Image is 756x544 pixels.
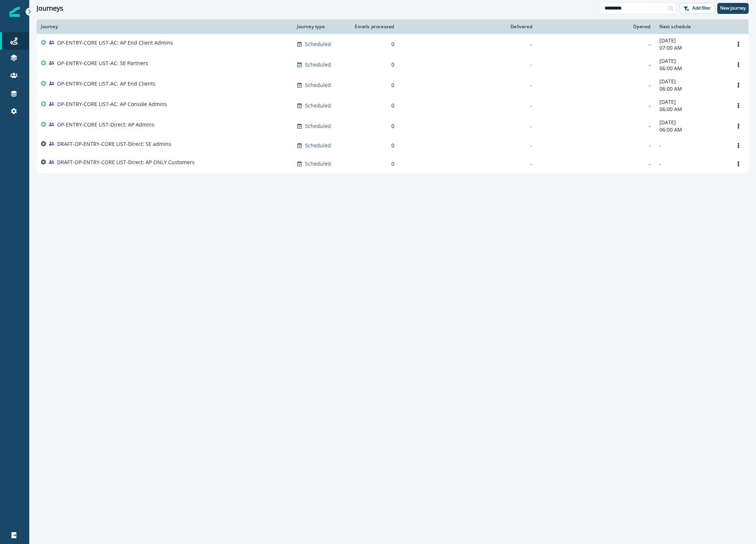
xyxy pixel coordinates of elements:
img: Inflection [10,7,20,17]
div: 0 [352,122,394,130]
div: Delivered [403,24,532,30]
p: Scheduled [305,82,331,89]
button: Options [733,158,744,169]
p: Scheduled [305,41,331,48]
p: OP-ENTRY-CORE LIST-Direct: AP Admins [57,121,154,128]
p: [DATE] [659,78,724,85]
div: 0 [352,82,394,89]
div: - [403,122,532,130]
p: - [659,160,724,167]
a: OP-ENTRY-CORE LIST-Direct: AP AdminsScheduled0--[DATE]06:00 AMOptions [37,116,749,136]
p: DRAFT-OP-ENTRY-CORE LIST-Direct: SE admins [57,140,171,148]
div: - [403,82,532,89]
button: Options [733,59,744,70]
div: - [541,142,651,149]
button: Options [733,140,744,151]
button: Options [733,100,744,111]
p: [DATE] [659,57,724,65]
div: - [403,61,532,68]
div: - [541,102,651,109]
a: DRAFT-OP-ENTRY-CORE LIST-Direct: AP ONLY CustomersScheduled0---Options [37,155,749,173]
p: 06:00 AM [659,106,724,113]
a: OP-ENTRY-CORE LIST-AC: AP End Client AdminsScheduled0--[DATE]07:00 AMOptions [37,34,749,54]
p: New journey [720,5,746,11]
p: DRAFT-OP-ENTRY-CORE LIST-Direct: AP ONLY Customers [57,159,195,166]
p: [DATE] [659,37,724,44]
button: New journey [717,3,749,14]
p: OP-ENTRY-CORE LIST-AC: SE Partners [57,60,148,67]
p: 07:00 AM [659,44,724,52]
div: 0 [352,102,394,109]
button: Add filter [680,3,714,14]
p: OP-ENTRY-CORE LIST-AC: AP End Clients [57,80,155,87]
p: Scheduled [305,160,331,167]
div: Next schedule [659,24,724,30]
a: OP-ENTRY-CORE LIST-AC: AP Console AdminsScheduled0--[DATE]06:00 AMOptions [37,95,749,116]
a: OP-ENTRY-CORE LIST-AC: SE PartnersScheduled0--[DATE]06:00 AMOptions [37,54,749,75]
button: Options [733,121,744,132]
div: - [541,122,651,130]
p: OP-ENTRY-CORE LIST-AC: AP End Client Admins [57,39,173,46]
p: [DATE] [659,98,724,106]
div: - [403,160,532,167]
p: [DATE] [659,119,724,126]
p: Add filter [692,5,711,11]
button: Options [733,39,744,50]
p: Scheduled [305,102,331,109]
div: Journey [41,24,288,30]
div: Emails processed [352,24,394,30]
p: - [659,142,724,149]
p: 06:00 AM [659,126,724,133]
div: - [403,102,532,109]
div: - [403,41,532,48]
p: OP-ENTRY-CORE LIST-AC: AP Console Admins [57,101,167,108]
p: Scheduled [305,61,331,68]
div: - [541,82,651,89]
div: 0 [352,142,394,149]
p: 06:00 AM [659,65,724,72]
div: - [541,41,651,48]
div: - [403,142,532,149]
div: Opened [541,24,651,30]
button: Options [733,80,744,91]
div: 0 [352,61,394,68]
p: Scheduled [305,122,331,130]
p: Scheduled [305,142,331,149]
div: Journey type [297,24,343,30]
a: OP-ENTRY-CORE LIST-AC: AP End ClientsScheduled0--[DATE]06:00 AMOptions [37,75,749,95]
div: - [541,160,651,167]
div: 0 [352,41,394,48]
h1: Journeys [37,4,63,12]
p: 06:00 AM [659,85,724,92]
div: 0 [352,160,394,167]
a: DRAFT-OP-ENTRY-CORE LIST-Direct: SE adminsScheduled0---Options [37,136,749,155]
div: - [541,61,651,68]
